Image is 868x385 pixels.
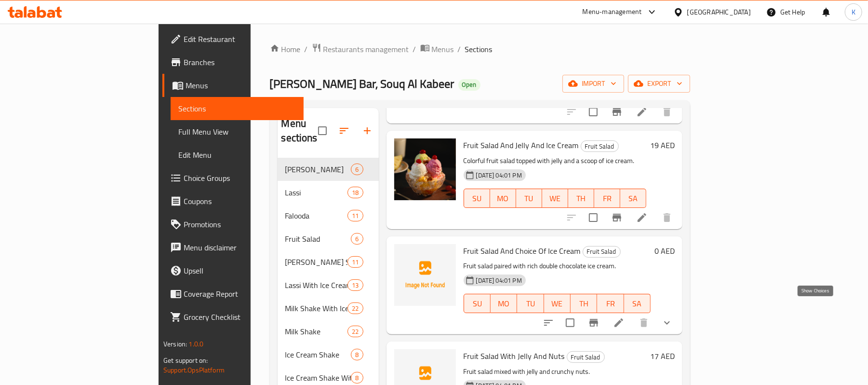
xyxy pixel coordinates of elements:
[494,297,513,311] span: MO
[516,189,542,208] button: TU
[348,188,362,197] span: 18
[186,80,296,91] span: Menus
[347,256,363,268] div: items
[542,189,568,208] button: WE
[464,366,646,378] p: Fruit salad mixed with jelly and crunchy nuts.
[285,233,351,245] span: Fruit Salad
[571,294,597,313] button: TH
[312,43,409,55] a: Restaurants management
[583,246,621,258] div: Fruit Salad
[458,79,481,91] div: Open
[356,119,379,142] button: Add section
[605,100,628,124] button: Branch-specific-item
[162,190,304,213] a: Coupons
[351,164,363,175] div: items
[582,311,605,334] button: Branch-specific-item
[348,327,362,336] span: 22
[655,100,679,124] button: delete
[305,43,308,55] li: /
[188,338,203,350] span: 1.0.0
[521,297,540,311] span: TU
[278,250,379,274] div: [PERSON_NAME] Special Items11
[464,349,565,363] span: Fruit Salad With Jelly And Nuts
[162,236,304,259] a: Menu disclaimer
[432,43,454,55] span: Menus
[548,297,567,311] span: WE
[285,256,348,268] span: [PERSON_NAME] Special Items
[285,372,351,384] div: Ice Cream Shake With Ice Cream
[285,210,348,221] div: Falooda
[285,302,348,314] div: Milk Shake With Ice Cream
[285,164,351,175] span: [PERSON_NAME]
[464,260,651,272] p: Fruit salad paired with rich double chocolate ice cream.
[285,326,348,337] span: Milk Shake
[605,206,628,229] button: Branch-specific-item
[184,33,296,45] span: Edit Restaurant
[163,364,225,376] a: Support.OpsPlatform
[494,192,512,206] span: MO
[351,373,362,383] span: 8
[278,297,379,320] div: Milk Shake With Ice Cream22
[178,103,296,114] span: Sections
[628,75,690,93] button: export
[162,51,304,74] a: Branches
[465,43,493,55] span: Sections
[413,43,416,55] li: /
[464,189,490,208] button: SU
[458,81,481,89] span: Open
[583,6,642,18] div: Menu-management
[620,189,646,208] button: SA
[162,27,304,51] a: Edit Restaurant
[464,294,491,313] button: SU
[351,165,362,174] span: 6
[171,120,304,143] a: Full Menu View
[184,195,296,207] span: Coupons
[162,305,304,329] a: Grocery Checklist
[490,189,516,208] button: MO
[184,311,296,323] span: Grocery Checklist
[624,294,651,313] button: SA
[162,282,304,305] a: Coverage Report
[162,74,304,97] a: Menus
[636,106,648,118] a: Edit menu item
[468,297,487,311] span: SU
[285,187,348,198] span: Lassi
[583,207,603,228] span: Select to update
[583,102,603,122] span: Select to update
[347,326,363,337] div: items
[323,43,409,55] span: Restaurants management
[312,121,333,141] span: Select all sections
[178,126,296,137] span: Full Menu View
[351,372,363,384] div: items
[472,276,526,285] span: [DATE] 04:01 PM
[567,351,605,363] div: Fruit Salad
[650,349,675,363] h6: 17 AED
[348,281,362,290] span: 13
[348,258,362,267] span: 11
[351,234,362,244] span: 6
[178,149,296,161] span: Edit Menu
[472,171,526,180] span: [DATE] 04:01 PM
[650,138,675,152] h6: 19 AED
[632,311,655,334] button: delete
[537,311,560,334] button: sort-choices
[285,349,351,360] span: Ice Cream Shake
[278,343,379,366] div: Ice Cream Shake8
[347,302,363,314] div: items
[278,204,379,227] div: Falooda11
[162,166,304,190] a: Choice Groups
[285,279,348,291] span: Lassi With Ice Cream
[636,78,682,90] span: export
[347,210,363,221] div: items
[351,349,363,360] div: items
[278,227,379,250] div: Fruit Salad6
[458,43,461,55] li: /
[394,244,456,306] img: Fruit Salad And Choice Of Ice Cream
[162,213,304,236] a: Promotions
[544,294,571,313] button: WE
[687,7,751,17] div: [GEOGRAPHIC_DATA]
